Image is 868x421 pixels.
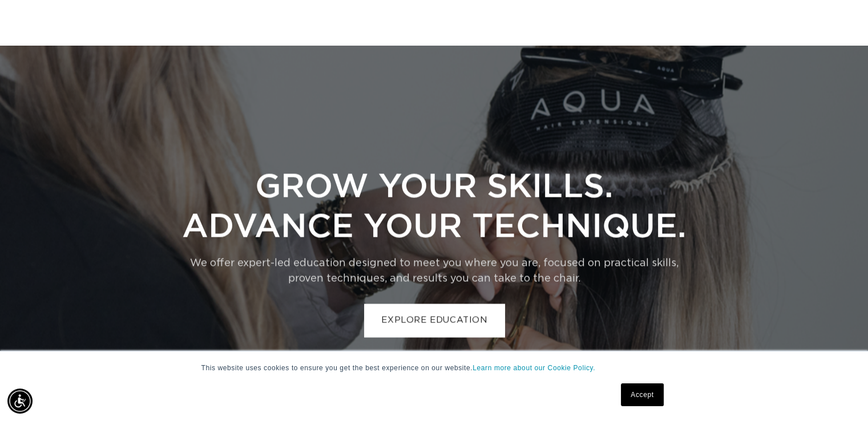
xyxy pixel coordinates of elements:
[175,256,694,287] p: We offer expert-led education designed to meet you where you are, focused on practical skills, pr...
[473,364,595,372] a: Learn more about our Cookie Policy.
[364,304,504,337] a: EXPLORE EDUCATION
[175,165,694,245] p: Grow Your Skills. Advance Your Technique.
[201,363,667,373] p: This website uses cookies to ensure you get the best experience on our website.
[621,383,663,406] a: Accept
[811,366,868,421] iframe: Chat Widget
[7,388,33,414] div: Accessibility Menu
